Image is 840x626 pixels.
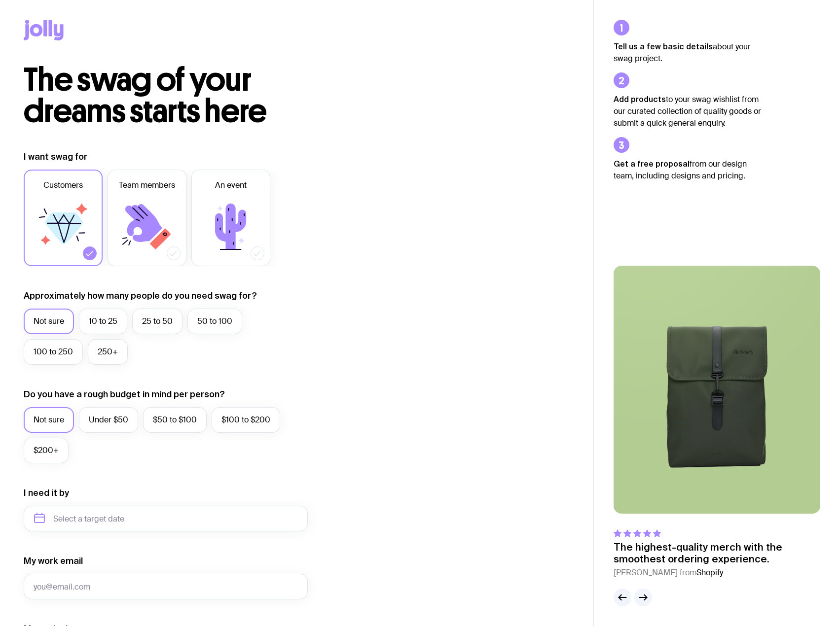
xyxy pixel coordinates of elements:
[132,309,183,334] label: 25 to 50
[24,388,225,400] label: Do you have a rough budget in mind per person?
[24,309,74,334] label: Not sure
[24,407,74,433] label: Not sure
[24,487,69,499] label: I need it by
[614,42,713,51] strong: Tell us a few basic details
[79,407,138,433] label: Under $50
[614,567,820,579] cite: [PERSON_NAME] from
[24,151,87,163] label: I want swag for
[614,93,762,129] p: to your swag wishlist from our curated collection of quality goods or submit a quick general enqu...
[24,506,308,531] input: Select a target date
[24,290,257,302] label: Approximately how many people do you need swag for?
[119,179,175,191] span: Team members
[614,95,666,104] strong: Add products
[614,541,820,565] p: The highest-quality merch with the smoothest ordering experience.
[43,179,83,191] span: Customers
[696,567,723,578] span: Shopify
[212,407,280,433] label: $100 to $200
[24,555,83,567] label: My work email
[614,40,762,65] p: about your swag project.
[24,438,69,463] label: $200+
[88,339,128,365] label: 250+
[614,158,762,182] p: from our design team, including designs and pricing.
[215,179,247,191] span: An event
[24,60,267,131] span: The swag of your dreams starts here
[143,407,207,433] label: $50 to $100
[187,309,242,334] label: 50 to 100
[24,574,308,599] input: you@email.com
[24,339,83,365] label: 100 to 250
[79,309,127,334] label: 10 to 25
[614,159,690,168] strong: Get a free proposal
